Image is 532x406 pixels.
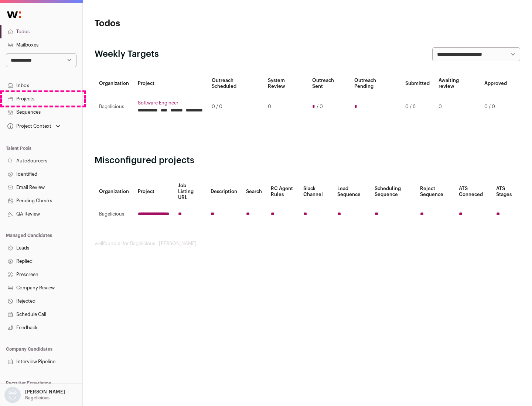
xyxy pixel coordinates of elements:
td: Bagelicious [95,205,133,223]
th: Project [133,73,207,94]
img: nopic.png [4,387,21,403]
td: 0 [263,94,307,120]
th: Scheduling Sequence [370,178,416,205]
button: Open dropdown [6,121,62,131]
th: Lead Sequence [333,178,370,205]
th: ATS Stages [492,178,520,205]
th: Organization [95,178,133,205]
th: ATS Conneced [454,178,491,205]
th: Project [133,178,174,205]
p: Bagelicious [25,395,50,401]
p: [PERSON_NAME] [25,389,65,395]
th: Outreach Scheduled [207,73,263,94]
td: 0 [434,94,480,120]
span: / 0 [317,104,323,110]
td: Bagelicious [95,94,133,120]
th: Organization [95,73,133,94]
img: Wellfound [3,7,25,22]
th: Slack Channel [299,178,333,205]
h1: Todos [95,18,236,30]
td: 0 / 0 [207,94,263,120]
th: RC Agent Rules [266,178,299,205]
th: Submitted [401,73,434,94]
h2: Weekly Targets [95,48,159,60]
th: Outreach Pending [350,73,400,94]
th: Job Listing URL [174,178,206,205]
a: Software Engineer [138,100,203,106]
th: System Review [263,73,307,94]
td: 0 / 0 [480,94,511,120]
div: Project Context [6,123,51,129]
th: Description [206,178,242,205]
td: 0 / 6 [401,94,434,120]
th: Awaiting review [434,73,480,94]
footer: wellfound:ai for Bagelicious - [PERSON_NAME] [95,241,520,247]
h2: Misconfigured projects [95,155,520,166]
th: Approved [480,73,511,94]
th: Outreach Sent [308,73,350,94]
button: Open dropdown [3,387,66,403]
th: Reject Sequence [416,178,455,205]
th: Search [242,178,266,205]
